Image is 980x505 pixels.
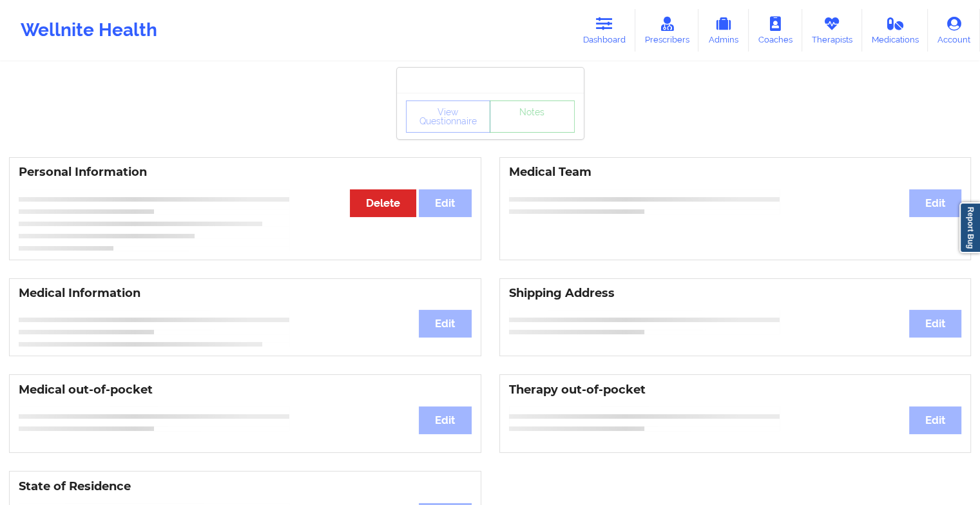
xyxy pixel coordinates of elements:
[350,189,416,217] button: Delete
[928,9,980,52] a: Account
[862,9,928,52] a: Medications
[19,286,472,301] h3: Medical Information
[509,383,962,397] h3: Therapy out-of-pocket
[19,383,472,397] h3: Medical out-of-pocket
[698,9,749,52] a: Admins
[959,202,980,253] a: Report Bug
[635,9,699,52] a: Prescribers
[19,165,472,180] h3: Personal Information
[749,9,802,52] a: Coaches
[509,286,962,301] h3: Shipping Address
[573,9,635,52] a: Dashboard
[509,165,962,180] h3: Medical Team
[802,9,862,52] a: Therapists
[19,479,472,494] h3: State of Residence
